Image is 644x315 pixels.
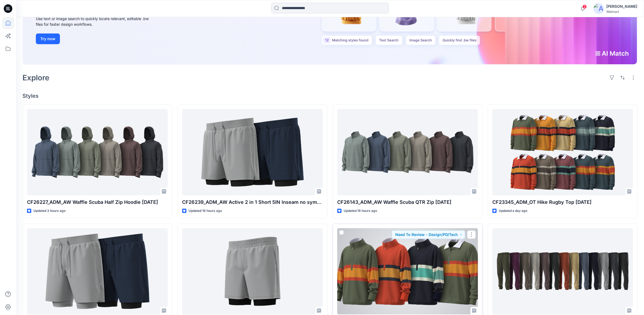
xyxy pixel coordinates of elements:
p: CF26227_ADM_AW Waffle Scuba Half Zip Hoodie [DATE] [27,198,168,206]
p: CF23345_ADM_OT Hike Rugby Top [DATE] [492,198,633,206]
a: CF26239_ADM_AW Active 2 in 1 Short 5IN Inseam no symetry [182,109,323,195]
a: CF26239_ADM_AW Active 2 in 1 Short 7IN inseam [27,228,168,314]
p: Updated 3 hours ago [33,208,66,214]
p: CF26239_ADM_AW Active 2 in 1 Short 5IN Inseam no symetry [182,198,323,206]
a: CF26242_ADM_2 in 1 Shorts 5IN Inseam [182,228,323,314]
span: 2 [582,5,587,9]
a: CF26227_ADM_AW Waffle Scuba Half Zip Hoodie 29SEP25 [27,109,168,195]
h2: Explore [22,73,49,82]
a: CF23345_ADM_OT Micro Fleece Rugby Boys 25SEP25 [337,228,478,314]
button: Try now [36,33,60,44]
div: Walmart [606,10,637,14]
a: CF23345_ADM_OT Hike Rugby Top 29SEP25 [492,109,633,195]
a: CF26139_AW_MESH_DOUBLE_KNIT_JOGGER [492,228,633,314]
div: Use text or image search to quickly locate relevant, editable .bw files for faster design workflows. [36,16,156,27]
p: CF26143_ADM_AW Waffle Scuba QTR Zip [DATE] [337,198,478,206]
h4: Styles [22,93,638,99]
div: [PERSON_NAME] [606,3,637,10]
p: Updated a day ago [499,208,527,214]
p: Updated 18 hours ago [189,208,222,214]
p: Updated 18 hours ago [344,208,377,214]
img: avatar [593,3,604,14]
a: CF26143_ADM_AW Waffle Scuba QTR Zip 29SEP25 [337,109,478,195]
